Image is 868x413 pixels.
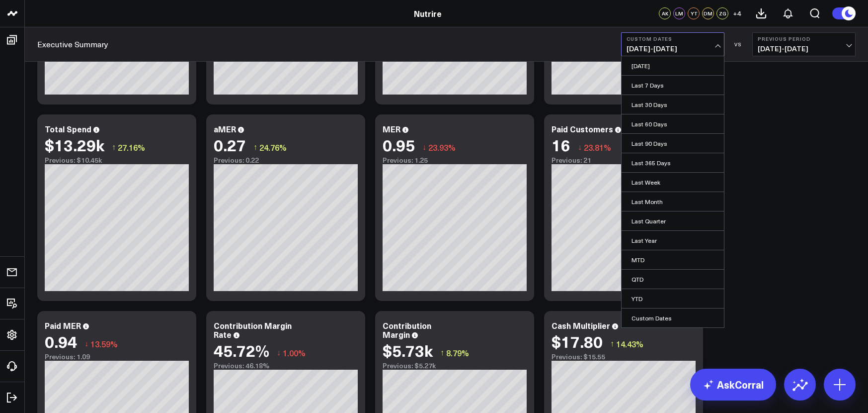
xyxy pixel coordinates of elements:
a: Last Week [622,173,724,192]
span: 14.43% [616,338,643,349]
span: + 4 [733,10,741,17]
div: ZG [716,7,728,19]
button: +4 [731,7,743,19]
div: Previous: 0.22 [214,156,358,164]
a: Last 7 Days [622,76,724,95]
a: MTD [622,250,724,269]
a: Last Month [622,192,724,211]
a: Last Year [622,231,724,250]
div: AK [659,7,671,19]
div: Previous: 21 [552,156,696,164]
span: ↑ [440,346,444,359]
span: ↓ [578,141,582,154]
div: LM [673,7,685,19]
span: 23.93% [428,142,456,153]
div: Contribution Margin [383,320,431,340]
a: Nutrire [414,8,442,19]
span: ↓ [277,346,281,359]
span: ↑ [610,337,614,350]
span: ↑ [112,141,116,154]
div: 0.27 [214,136,246,154]
div: Previous: $10.45k [45,156,189,164]
div: VS [729,41,747,47]
div: Previous: 46.18% [214,362,358,370]
span: 1.00% [283,347,306,358]
button: Custom Dates[DATE]-[DATE] [621,32,724,56]
div: YT [688,7,700,19]
div: Total Spend [45,123,91,134]
div: Previous: $15.55 [552,353,696,361]
span: 27.16% [118,142,145,153]
div: Paid Customers [552,123,613,134]
a: Custom Dates [622,309,724,327]
a: Last 365 Days [622,153,724,172]
div: Previous: 1.25 [383,156,527,164]
span: ↑ [253,141,257,154]
span: ↓ [422,141,426,154]
div: MER [383,123,400,134]
div: 45.72% [214,341,269,359]
a: Executive Summary [37,39,108,50]
div: Previous: $5.27k [383,362,527,370]
b: Previous Period [758,36,850,42]
b: Custom Dates [627,36,719,42]
a: YTD [622,289,724,308]
span: [DATE] - [DATE] [627,45,719,53]
div: aMER [214,123,236,134]
a: Last 90 Days [622,134,724,153]
a: AskCorral [690,369,776,401]
div: Paid MER [45,320,81,331]
a: Last 30 Days [622,95,724,114]
span: 8.79% [446,347,469,358]
div: 0.94 [45,332,77,350]
div: $17.80 [552,332,603,350]
div: Previous: 1.09 [45,353,189,361]
a: QTD [622,270,724,289]
span: 13.59% [90,338,118,349]
div: $5.73k [383,341,433,359]
a: Last Quarter [622,211,724,230]
span: 23.81% [584,142,611,153]
div: Cash Multiplier [552,320,610,331]
a: Last 60 Days [622,114,724,133]
span: ↓ [84,337,88,350]
div: $13.29k [45,136,104,154]
a: [DATE] [622,56,724,75]
span: [DATE] - [DATE] [758,45,850,53]
div: 0.95 [383,136,415,154]
span: 24.76% [259,142,287,153]
div: 16 [552,136,570,154]
div: DM [702,7,714,19]
button: Previous Period[DATE]-[DATE] [752,32,856,56]
div: Contribution Margin Rate [214,320,292,340]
